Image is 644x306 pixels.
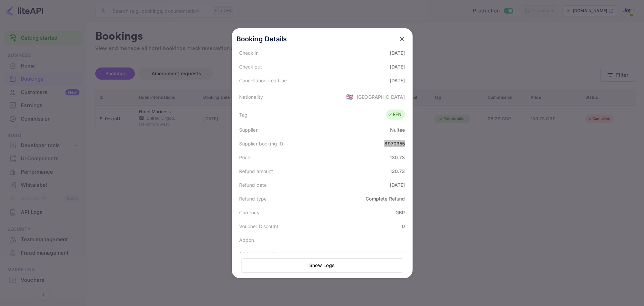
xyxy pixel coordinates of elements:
div: Refund amount [239,168,273,175]
div: Currency [239,209,260,216]
div: 130.73 [390,168,405,175]
div: 0 [402,223,405,230]
div: Nuitée [390,126,405,133]
button: Show Logs [241,258,403,273]
div: GBP [395,209,405,216]
div: Refund type [239,195,267,202]
div: Tag [239,111,248,118]
div: Complete Refund [366,195,405,202]
div: Price [239,154,251,161]
div: [DATE] [390,181,405,188]
div: Nationality [239,93,263,100]
button: close [396,33,408,45]
div: [DATE] [390,77,405,84]
div: RFN [388,111,401,118]
span: United States [345,91,353,103]
div: Cancellation deadline [239,77,287,84]
div: 8970355 [384,140,405,147]
p: Booking Details [236,34,287,44]
div: Voucher Discount [239,223,278,230]
div: Supplier [239,126,258,133]
div: Refund date [239,181,267,188]
div: [DATE] [390,49,405,56]
div: [GEOGRAPHIC_DATA] [357,93,405,100]
div: Addon [239,236,254,244]
div: Addons amount [239,250,275,257]
div: 130.73 [390,154,405,161]
div: Supplier booking ID [239,140,283,147]
div: Check out [239,63,262,70]
div: Check in [239,49,259,56]
div: [DATE] [390,63,405,70]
